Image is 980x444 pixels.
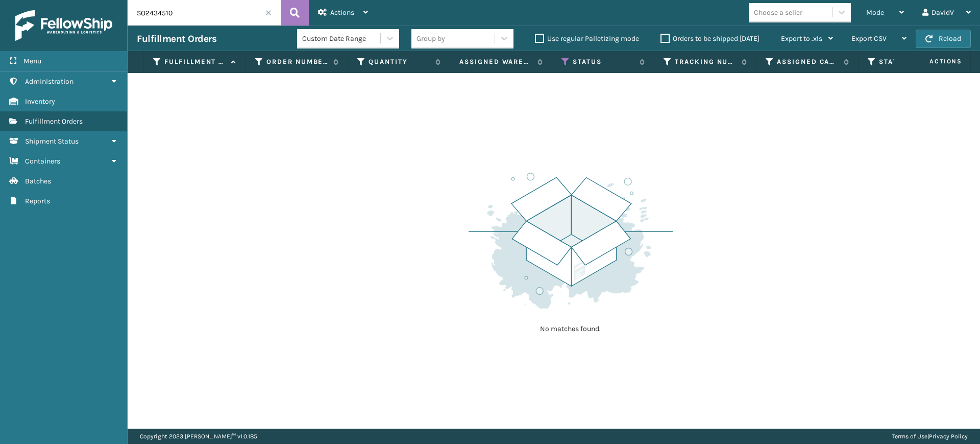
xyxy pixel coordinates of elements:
[459,57,532,66] label: Assigned Warehouse
[25,157,60,166] span: Containers
[369,57,430,66] label: Quantity
[25,137,79,146] span: Shipment Status
[266,57,328,66] label: Order Number
[416,33,445,44] div: Group by
[897,53,968,70] span: Actions
[302,33,381,44] div: Custom Date Range
[573,57,634,66] label: Status
[25,97,55,106] span: Inventory
[535,34,639,43] label: Use regular Palletizing mode
[140,429,257,444] p: Copyright 2023 [PERSON_NAME]™ v 1.0.185
[879,57,941,66] label: State
[777,57,839,66] label: Assigned Carrier Service
[25,77,73,86] span: Administration
[892,429,968,444] div: |
[25,197,50,205] span: Reports
[660,34,759,43] label: Orders to be shipped [DATE]
[892,433,927,440] a: Terms of Use
[25,177,51,185] span: Batches
[15,10,112,41] img: logo
[754,7,802,18] div: Choose a seller
[781,34,822,43] span: Export to .xls
[330,8,354,17] span: Actions
[866,8,884,17] span: Mode
[23,57,41,65] span: Menu
[916,30,971,48] button: Reload
[675,57,737,66] label: Tracking Number
[851,34,887,43] span: Export CSV
[164,57,226,66] label: Fulfillment Order Id
[137,33,216,45] h3: Fulfillment Orders
[25,117,83,126] span: Fulfillment Orders
[929,433,968,440] a: Privacy Policy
